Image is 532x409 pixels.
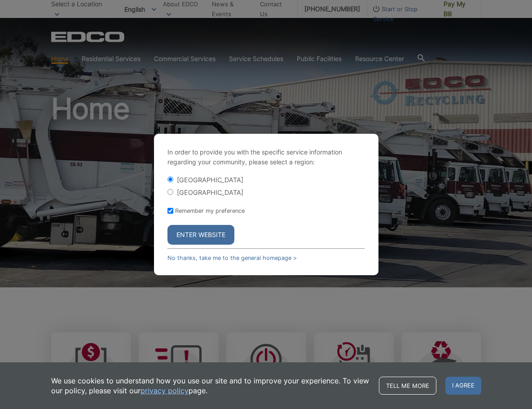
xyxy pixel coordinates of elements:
span: I agree [445,377,481,395]
p: We use cookies to understand how you use our site and to improve your experience. To view our pol... [51,376,370,396]
a: Tell me more [379,377,436,395]
a: No thanks, take me to the general homepage > [167,255,297,261]
p: In order to provide you with the specific service information regarding your community, please se... [167,147,365,167]
a: privacy policy [141,386,189,396]
label: Remember my preference [175,207,245,214]
label: [GEOGRAPHIC_DATA] [177,189,243,196]
button: Enter Website [167,225,234,245]
label: [GEOGRAPHIC_DATA] [177,176,243,184]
